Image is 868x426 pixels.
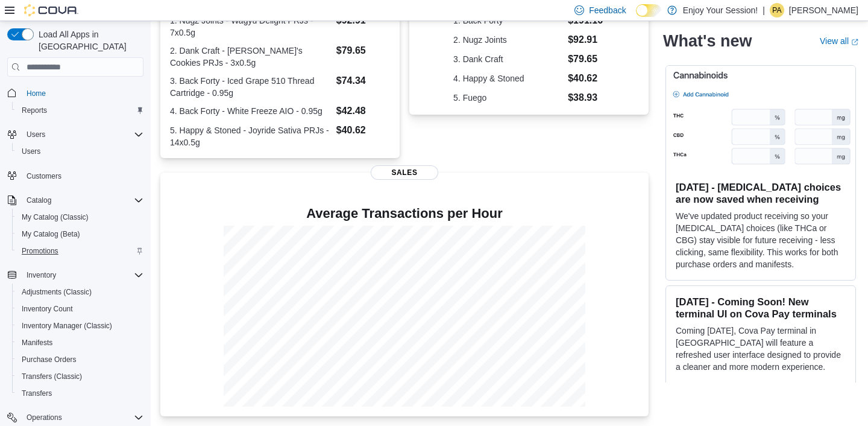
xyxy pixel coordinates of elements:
[2,409,148,426] button: Operations
[22,268,143,282] span: Inventory
[22,106,47,115] span: Reports
[17,302,78,316] a: Inventory Count
[17,319,143,333] span: Inventory Manager (Classic)
[22,229,80,239] span: My Catalog (Beta)
[22,86,51,101] a: Home
[12,300,148,317] button: Inventory Count
[27,89,46,98] span: Home
[336,74,390,88] dd: $74.34
[12,317,148,334] button: Inventory Manager (Classic)
[22,246,58,256] span: Promotions
[22,212,89,222] span: My Catalog (Classic)
[12,143,148,160] button: Users
[22,168,143,183] span: Customers
[336,43,390,58] dd: $79.65
[17,210,143,224] span: My Catalog (Classic)
[683,3,758,17] p: Enjoy Your Session!
[12,351,148,368] button: Purchase Orders
[568,52,605,66] dd: $79.65
[17,244,63,258] a: Promotions
[12,243,148,259] button: Promotions
[22,147,40,156] span: Users
[170,124,332,148] dt: 5. Happy & Stoned - Joyride Sativa PRJs - 14x0.5g
[22,338,52,348] span: Manifests
[12,334,148,351] button: Manifests
[17,285,96,299] a: Adjustments (Classic)
[22,193,143,208] span: Catalog
[820,36,858,46] a: View allExternal link
[22,169,66,183] a: Customers
[453,72,563,84] dt: 4. Happy & Stoned
[2,167,148,185] button: Customers
[2,192,148,209] button: Catalog
[663,31,752,51] h2: What's new
[22,127,50,142] button: Users
[17,227,85,241] a: My Catalog (Beta)
[17,352,143,367] span: Purchase Orders
[636,17,637,17] span: Dark Mode
[851,38,858,45] svg: External link
[17,103,143,118] span: Reports
[770,3,784,17] div: Peter Andreakos
[22,127,143,142] span: Users
[12,226,148,243] button: My Catalog (Beta)
[17,352,81,367] a: Purchase Orders
[27,196,51,205] span: Catalog
[17,144,143,159] span: Users
[12,385,148,402] button: Transfers
[789,3,858,17] p: [PERSON_NAME]
[12,368,148,385] button: Transfers (Classic)
[22,355,77,364] span: Purchase Orders
[17,285,143,299] span: Adjustments (Classic)
[676,210,846,270] p: We've updated product receiving so your [MEDICAL_DATA] choices (like THCa or CBG) stay visible fo...
[763,3,765,17] p: |
[22,321,112,331] span: Inventory Manager (Classic)
[34,28,143,52] span: Load All Apps in [GEOGRAPHIC_DATA]
[371,165,438,180] span: Sales
[568,33,605,47] dd: $92.91
[336,104,390,118] dd: $42.48
[27,130,45,139] span: Users
[170,75,332,99] dt: 3. Back Forty - Iced Grape 510 Thread Cartridge - 0.95g
[12,209,148,226] button: My Catalog (Classic)
[2,267,148,284] button: Inventory
[589,4,626,16] span: Feedback
[170,14,332,39] dt: 1. Nugz Joints - Wagyu Delight PRJs - 7x0.5g
[17,210,93,224] a: My Catalog (Classic)
[453,92,563,104] dt: 5. Fuego
[22,193,56,208] button: Catalog
[170,105,332,117] dt: 4. Back Forty - White Freeze AIO - 0.95g
[568,71,605,86] dd: $40.62
[22,268,61,282] button: Inventory
[17,302,143,316] span: Inventory Count
[12,102,148,119] button: Reports
[2,84,148,101] button: Home
[22,410,67,425] button: Operations
[170,206,639,221] h4: Average Transactions per Hour
[676,181,846,205] h3: [DATE] - [MEDICAL_DATA] choices are now saved when receiving
[17,319,117,333] a: Inventory Manager (Classic)
[676,296,846,320] h3: [DATE] - Coming Soon! New terminal UI on Cova Pay terminals
[772,3,781,17] span: PA
[17,244,143,258] span: Promotions
[17,335,57,350] a: Manifests
[17,144,45,159] a: Users
[17,386,143,401] span: Transfers
[22,372,82,381] span: Transfers (Classic)
[170,45,332,69] dt: 2. Dank Craft - [PERSON_NAME]'s Cookies PRJs - 3x0.5g
[22,287,92,297] span: Adjustments (Classic)
[27,413,62,422] span: Operations
[453,53,563,65] dt: 3. Dank Craft
[17,227,143,241] span: My Catalog (Beta)
[22,304,73,314] span: Inventory Count
[27,171,61,181] span: Customers
[22,389,52,398] span: Transfers
[568,91,605,105] dd: $38.93
[676,325,846,373] p: Coming [DATE], Cova Pay terminal in [GEOGRAPHIC_DATA] will feature a refreshed user interface des...
[17,369,143,384] span: Transfers (Classic)
[17,335,143,350] span: Manifests
[22,410,143,425] span: Operations
[17,369,87,384] a: Transfers (Classic)
[17,386,57,401] a: Transfers
[27,270,56,280] span: Inventory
